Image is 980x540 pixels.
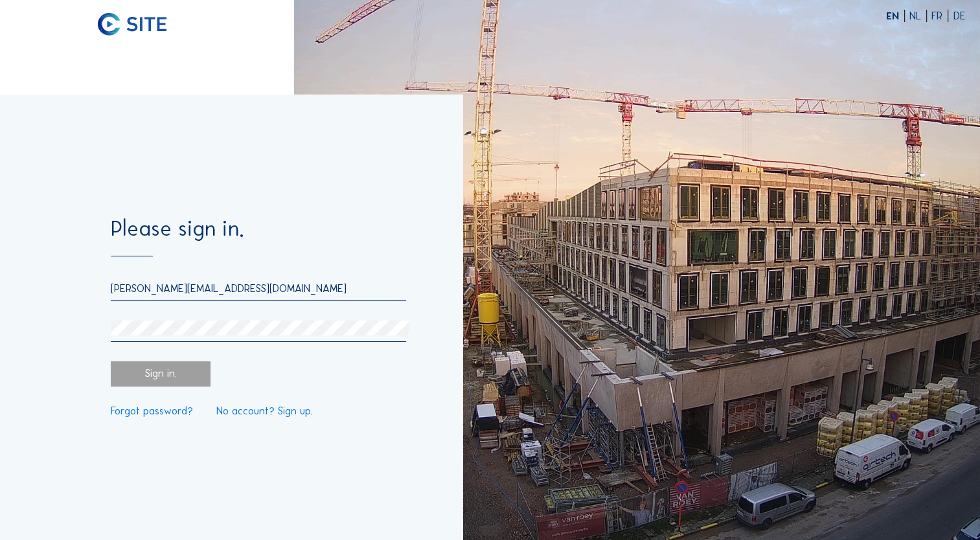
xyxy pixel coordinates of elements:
div: Please sign in. [111,218,406,256]
a: Forgot password? [111,406,193,416]
div: FR [931,11,948,21]
div: EN [886,11,905,21]
a: No account? Sign up. [216,406,313,416]
div: Sign in. [111,361,211,387]
div: DE [953,11,965,21]
img: C-SITE logo [98,13,166,36]
div: NL [909,11,927,21]
input: Email [111,282,406,295]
